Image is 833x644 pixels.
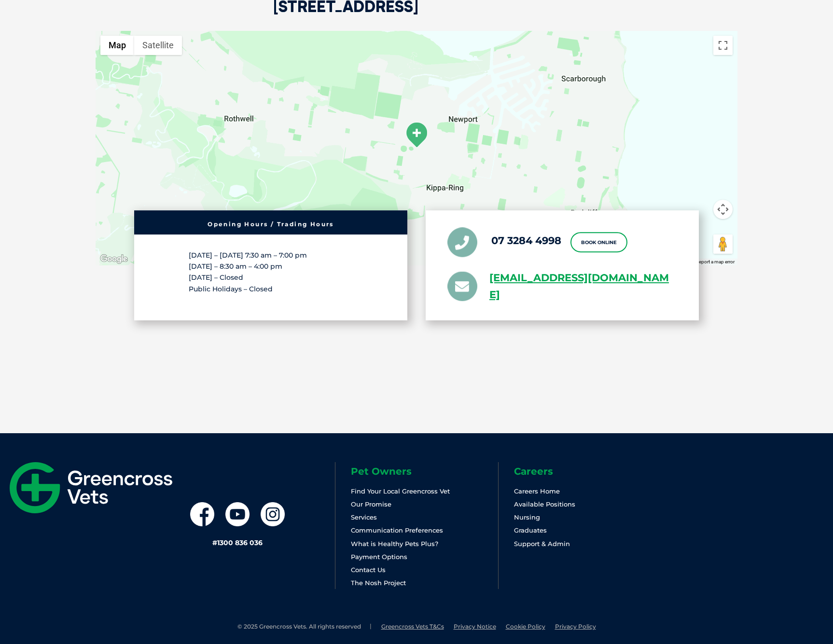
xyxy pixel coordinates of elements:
a: Services [351,513,377,521]
a: Contact Us [351,566,386,574]
li: © 2025 Greencross Vets. All rights reserved [237,623,372,631]
a: Privacy Policy [555,623,596,630]
a: Graduates [514,526,547,534]
button: Toggle fullscreen view [713,36,733,55]
a: Communication Preferences [351,526,443,534]
a: Book Online [570,232,627,252]
a: Cookie Policy [506,623,545,630]
p: [DATE] – [DATE] 7:30 am – 7:00 pm [DATE] – 8:30 am – 4:00 pm [DATE] – Closed Public Holidays – Cl... [189,250,353,295]
a: 07 3284 4998 [491,234,561,247]
h6: Opening Hours / Trading Hours [139,221,403,227]
span: # [212,538,217,547]
button: Map camera controls [713,200,733,219]
a: Payment Options [351,553,407,561]
a: Privacy Notice [454,623,496,630]
a: What is Healthy Pets Plus? [351,540,438,548]
a: The Nosh Project [351,579,406,587]
h6: Pet Owners [351,466,498,476]
a: Careers Home [514,487,560,495]
a: #1300 836 036 [212,538,263,547]
a: Nursing [514,513,540,521]
button: Show satellite imagery [134,36,182,55]
h6: Careers [514,466,661,476]
a: Find Your Local Greencross Vet [351,487,450,495]
button: Show street map [100,36,134,55]
a: Our Promise [351,500,391,508]
a: Available Positions [514,500,575,508]
a: [EMAIL_ADDRESS][DOMAIN_NAME] [489,270,677,303]
a: Greencross Vets T&Cs [381,623,444,630]
a: Support & Admin [514,540,570,548]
